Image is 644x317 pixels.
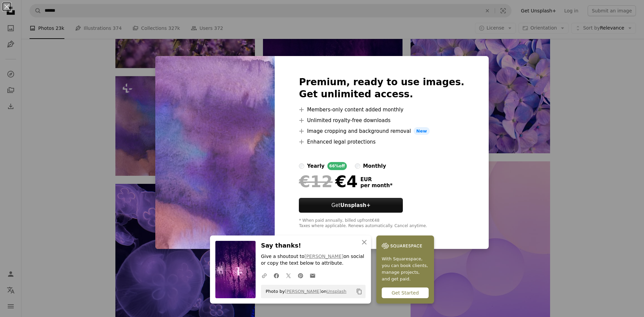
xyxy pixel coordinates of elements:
[355,163,360,169] input: monthly
[382,241,422,251] img: file-1747939142011-51e5cc87e3c9
[299,76,464,100] h2: Premium, ready to use images. Get unlimited access.
[363,162,386,170] div: monthly
[294,269,307,282] a: Share on Pinterest
[270,269,282,282] a: Share on Facebook
[376,235,434,304] a: With Squarespace, you can book clients, manage projects, and get paid.Get Started
[382,256,429,282] span: With Squarespace, you can book clients, manage projects, and get paid.
[299,173,332,190] span: €12
[262,286,346,297] span: Photo by on
[354,286,365,297] button: Copy to clipboard
[414,127,430,135] span: New
[299,116,464,124] li: Unlimited royalty-free downloads
[360,176,392,182] span: EUR
[382,287,429,298] div: Get Started
[305,254,343,259] a: [PERSON_NAME]
[299,127,464,135] li: Image cropping and background removal
[360,182,392,189] span: per month *
[307,162,324,170] div: yearly
[299,106,464,114] li: Members-only content added monthly
[299,198,403,213] button: GetUnsplash+
[299,163,304,169] input: yearly66%off
[155,56,275,249] img: premium_photo-1668367779014-4a0073f7c04a
[285,289,321,294] a: [PERSON_NAME]
[340,202,371,208] strong: Unsplash+
[307,269,319,282] a: Share over email
[299,218,464,229] div: * When paid annually, billed upfront €48 Taxes where applicable. Renews automatically. Cancel any...
[327,162,347,170] div: 66% off
[299,173,358,190] div: €4
[299,138,464,146] li: Enhanced legal protections
[326,289,346,294] a: Unsplash
[282,269,294,282] a: Share on Twitter
[261,241,366,251] h3: Say thanks!
[261,253,366,267] p: Give a shoutout to on social or copy the text below to attribute.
